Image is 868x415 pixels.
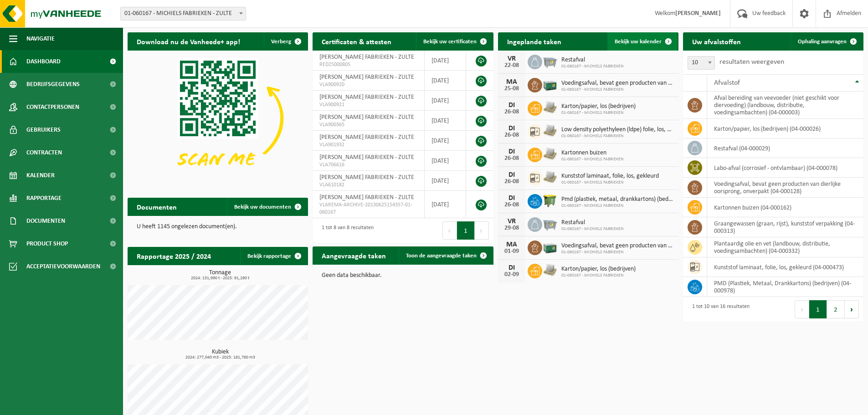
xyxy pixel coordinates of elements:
span: 01-060167 - MICHIELS FABRIEKEN - ZULTE [121,7,246,20]
h2: Aangevraagde taken [313,246,395,264]
button: 1 [457,221,475,240]
span: [PERSON_NAME] FABRIEKEN - ZULTE [319,154,414,161]
td: kartonnen buizen (04-000162) [707,198,863,217]
span: Contactpersonen [26,96,79,118]
span: 01-060167 - MICHIELS FABRIEKEN [561,226,623,232]
span: Dashboard [26,50,61,73]
td: karton/papier, los (bedrijven) (04-000026) [707,119,863,138]
span: Ophaling aanvragen [798,39,847,45]
img: PB-LB-0680-HPE-GN-01 [542,77,558,92]
div: MA [503,241,521,248]
div: DI [503,125,521,132]
div: MA [503,78,521,86]
strong: [PERSON_NAME] [675,10,721,17]
span: RED25000805 [319,61,417,68]
span: 01-060167 - MICHIELS FABRIEKEN [561,157,623,162]
span: 01-060167 - MICHIELS FABRIEKEN [561,64,623,69]
div: DI [503,148,521,155]
div: 29-08 [503,225,521,231]
span: [PERSON_NAME] FABRIEKEN - ZULTE [319,54,414,61]
span: Low density polyethyleen (ldpe) folie, los, naturel [561,126,674,133]
span: VLA900920 [319,81,417,88]
span: Bekijk uw certificaten [423,39,477,45]
h2: Documenten [128,198,186,215]
button: Verberg [264,32,307,51]
div: 02-09 [503,272,521,278]
button: Next [475,221,489,240]
span: VLA900365 [319,121,417,128]
button: 2 [827,300,845,318]
a: Bekijk uw kalender [607,32,678,51]
td: [DATE] [425,151,466,171]
img: LP-PA-00000-WDN-11 [542,169,558,185]
span: 10 [688,56,714,69]
div: DI [503,171,521,179]
img: LP-PA-00000-WDN-11 [542,262,558,278]
div: DI [503,264,521,272]
span: 01-060167 - MICHIELS FABRIEKEN [561,250,674,255]
div: 1 tot 8 van 8 resultaten [317,220,374,241]
div: DI [503,102,521,109]
td: [DATE] [425,91,466,111]
span: 01-060167 - MICHIELS FABRIEKEN [561,110,636,116]
h3: Tonnage [132,270,308,281]
span: VLA706616 [319,161,417,169]
div: 1 tot 10 van 16 resultaten [688,299,750,319]
h2: Ingeplande taken [498,32,570,50]
span: VLA900921 [319,101,417,108]
div: 26-08 [503,132,521,138]
div: 26-08 [503,179,521,185]
td: afval bereiding van veevoeder (niet geschikt voor diervoeding) (landbouw, distributie, voedingsam... [707,92,863,119]
span: Restafval [561,219,623,226]
div: 22-08 [503,62,521,69]
span: 2024: 277,040 m3 - 2025: 181,760 m3 [132,355,308,360]
p: Geen data beschikbaar. [322,272,484,279]
td: [DATE] [425,111,466,131]
a: Ophaling aanvragen [791,32,863,51]
span: 01-060167 - MICHIELS FABRIEKEN - ZULTE [120,7,246,20]
button: Previous [442,221,457,240]
label: resultaten weergeven [719,58,784,66]
span: [PERSON_NAME] FABRIEKEN - ZULTE [319,194,414,201]
span: Bekijk uw kalender [615,39,662,45]
span: Contracten [26,141,62,164]
span: Karton/papier, los (bedrijven) [561,103,636,110]
td: kunststof laminaat, folie, los, gekleurd (04-000473) [707,257,863,277]
td: restafval (04-000029) [707,138,863,158]
span: Toon de aangevraagde taken [406,253,477,259]
td: [DATE] [425,131,466,151]
td: voedingsafval, bevat geen producten van dierlijke oorsprong, onverpakt (04-000128) [707,178,863,198]
h2: Download nu de Vanheede+ app! [128,32,249,50]
span: 01-060167 - MICHIELS FABRIEKEN [561,180,659,185]
span: Kunststof laminaat, folie, los, gekleurd [561,173,659,180]
span: Karton/papier, los (bedrijven) [561,266,636,273]
img: Download de VHEPlus App [128,51,308,186]
button: Next [845,300,859,318]
a: Bekijk uw certificaten [416,32,493,51]
span: Pmd (plastiek, metaal, drankkartons) (bedrijven) [561,196,674,203]
td: [DATE] [425,71,466,91]
span: Kartonnen buizen [561,149,623,157]
td: graangewassen (graan, rijst), kunststof verpakking (04-000313) [707,217,863,237]
div: VR [503,55,521,62]
td: [DATE] [425,191,466,218]
td: labo-afval (corrosief - ontvlambaar) (04-000078) [707,158,863,178]
span: Voedingsafval, bevat geen producten van dierlijke oorsprong, onverpakt [561,242,674,250]
span: Afvalstof [714,79,740,87]
span: [PERSON_NAME] FABRIEKEN - ZULTE [319,134,414,141]
td: [DATE] [425,51,466,71]
a: Bekijk uw documenten [227,198,307,216]
span: Acceptatievoorwaarden [26,255,100,278]
div: 26-08 [503,202,521,208]
span: Restafval [561,56,623,64]
img: PB-LB-0680-HPE-GN-01 [542,239,558,255]
span: 01-060167 - MICHIELS FABRIEKEN [561,203,674,209]
td: PMD (Plastiek, Metaal, Drankkartons) (bedrijven) (04-000978) [707,277,863,297]
span: VLA610182 [319,181,417,189]
span: Bekijk uw documenten [234,204,291,210]
td: plantaardig olie en vet (landbouw, distributie, voedingsambachten) (04-000332) [707,237,863,257]
span: Kalender [26,164,55,187]
span: Verberg [271,39,291,45]
td: [DATE] [425,171,466,191]
p: U heeft 1145 ongelezen document(en). [137,224,299,230]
